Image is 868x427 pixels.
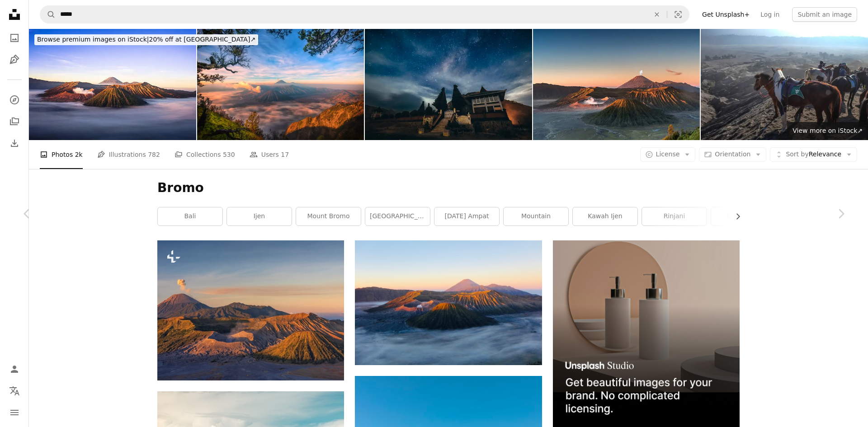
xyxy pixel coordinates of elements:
button: Submit an image [792,7,857,22]
a: Browse premium images on iStock|20% off at [GEOGRAPHIC_DATA]↗ [29,29,264,51]
button: Visual search [667,6,689,23]
a: borobudur [711,207,776,225]
img: Volcanic Landscape at Sunrise in Bromo Tengger Semeru National Park [29,29,196,140]
button: License [640,147,696,162]
a: Users 17 [250,140,289,169]
span: Browse premium images on iStock | [37,36,149,43]
a: ijen [227,207,292,225]
a: Log in / Sign up [5,360,24,378]
h1: Bromo [157,180,740,196]
a: brown mountain under white clouds during daytime [355,299,542,307]
img: An aerial view of Bromo Mountain peak during pastel orange and blue sunset in Indonesia [157,240,344,380]
a: Next [814,170,868,257]
a: bali [158,207,222,225]
button: Search Unsplash [40,6,56,23]
button: Clear [647,6,667,23]
button: Sort byRelevance [770,147,857,162]
a: [DATE] ampat [434,207,499,225]
span: 17 [281,150,289,160]
a: Collections 530 [175,140,235,169]
span: View more on iStock ↗ [793,127,863,134]
span: 530 [223,150,235,160]
a: rinjani [642,207,707,225]
button: scroll list to the right [730,207,740,225]
button: Language [5,382,24,400]
span: 782 [148,150,160,160]
a: kawah ijen [573,207,637,225]
a: View more on iStock↗ [787,122,868,140]
img: file-1715714113747-b8b0561c490eimage [553,240,740,427]
button: Menu [5,404,24,422]
a: mount bromo [296,207,361,225]
span: Relevance [786,150,841,159]
img: brown mountain under white clouds during daytime [355,240,542,365]
img: The horse for tourism into the crater of Indonesia's Mount Bromo with desert view very nature. [701,29,868,140]
a: Get Unsplash+ [697,7,755,22]
a: [GEOGRAPHIC_DATA] [365,207,430,225]
span: Orientation [715,150,750,158]
a: Illustrations 782 [97,140,160,169]
a: mountain [504,207,568,225]
a: Explore [5,91,24,109]
span: Sort by [786,150,808,158]
a: Log in [755,7,785,22]
a: Download History [5,134,24,152]
a: Collections [5,113,24,131]
img: Mount Bromo in East Java, Indonesia.Beautiful nature background. Aerial view [197,29,364,140]
img: Sunrise at the Bromo volcano mountain in Indonesia [533,29,700,140]
a: An aerial view of Bromo Mountain peak during pastel orange and blue sunset in Indonesia [157,306,344,314]
form: Find visuals sitewide [40,5,689,23]
a: Photos [5,29,24,47]
a: Illustrations [5,51,24,69]
span: 20% off at [GEOGRAPHIC_DATA] ↗ [37,36,255,43]
img: Temple in front of Mount Bromo volcano (Mount Bromo)in Bromo Tengger Semeru National Park, East J... [365,29,532,140]
span: License [656,150,680,158]
button: Orientation [699,147,766,162]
